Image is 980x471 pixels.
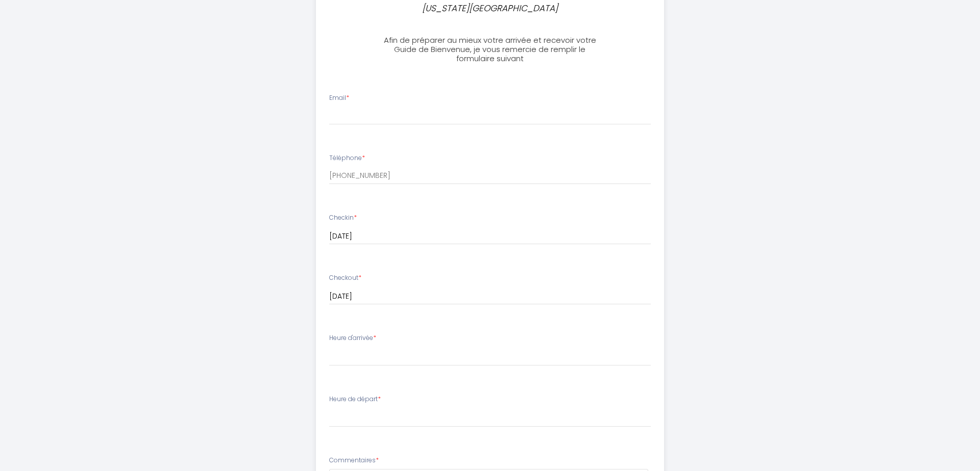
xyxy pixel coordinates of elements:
label: Commentaires [329,456,379,465]
label: Heure de départ [329,395,381,404]
p: [US_STATE][GEOGRAPHIC_DATA] [381,2,599,15]
label: Checkin [329,213,357,223]
label: Heure d'arrivée [329,333,376,343]
label: Checkout [329,273,361,283]
label: Email [329,93,349,103]
label: Téléphone [329,153,365,163]
h3: Afin de préparer au mieux votre arrivée et recevoir votre Guide de Bienvenue, je vous remercie de... [376,36,603,63]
